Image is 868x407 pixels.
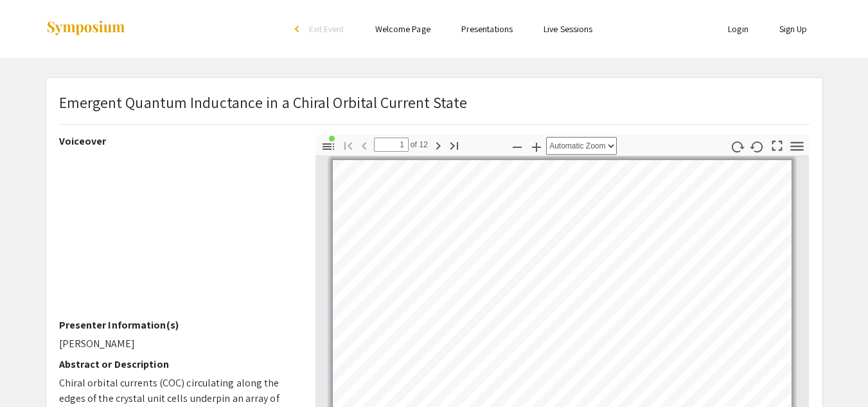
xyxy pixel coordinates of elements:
span: of 12 [409,138,429,152]
a: Presentations [461,23,513,35]
button: Zoom In [526,137,547,156]
button: Go to First Page [337,136,359,154]
a: Login [728,23,748,35]
h2: Presenter Information(s) [59,319,296,331]
a: Live Sessions [544,23,592,35]
img: Symposium by ForagerOne [46,20,126,37]
p: Emergent Quantum Inductance in a Chiral Orbital Current State [59,91,468,114]
button: Tools [786,137,808,156]
button: Zoom Out [506,137,528,156]
iframe: Tristan Cao 2025 Science Fair: Emergent Quantum Inductance in a Chiral Orbital Current State [59,152,296,319]
h2: Abstract or Description [59,358,296,370]
select: Zoom [546,137,617,155]
iframe: Chat [10,349,55,397]
button: Rotate Clockwise [726,137,748,156]
button: Go to Last Page [443,136,465,154]
button: Switch to Presentation Mode [766,135,788,154]
button: Previous Page [353,136,375,154]
button: Rotate Counterclockwise [746,137,768,156]
a: Sign Up [779,23,808,35]
span: Exit Event [309,23,344,35]
p: [PERSON_NAME] [59,336,296,352]
div: arrow_back_ios [295,25,303,33]
a: Welcome Page [375,23,430,35]
input: Page [374,138,409,152]
button: Next Page [427,136,449,154]
button: Toggle Sidebar (document contains outline/attachments/layers) [317,137,339,156]
h2: Voiceover [59,135,296,147]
